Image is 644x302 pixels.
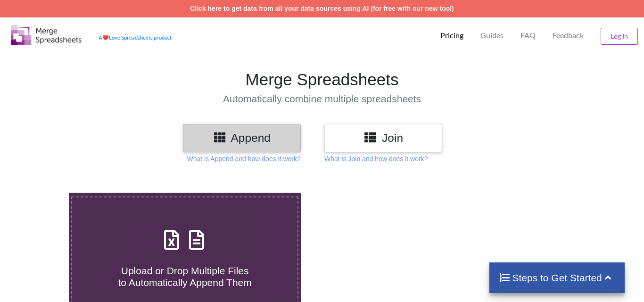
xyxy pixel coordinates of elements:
p: Guides [480,31,504,41]
span: Feedback [553,32,584,39]
h3: Append [190,131,294,145]
h3: Join [331,131,435,145]
p: What is Append and how does it work? [187,154,301,163]
p: FAQ [520,31,536,41]
a: AheartLove Spreadsheets product [99,34,172,41]
p: What is Join and how does it work? [324,154,428,163]
img: Logo.png [11,25,82,45]
span: Upload or Drop Multiple Files to Automatically Append Them [118,265,252,288]
button: Log In [601,28,638,45]
a: Click here to get data from all your data sources using AI (for free with our new tool) [190,5,454,12]
h4: Steps to Get Started [499,272,615,284]
span: heart [102,34,109,41]
p: Pricing [440,31,463,41]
